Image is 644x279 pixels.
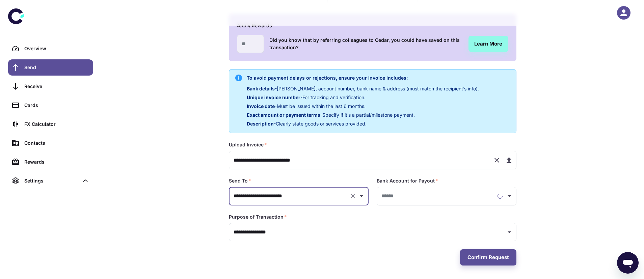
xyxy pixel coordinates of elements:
span: Exact amount or payment terms [247,112,320,118]
label: Upload Invoice [229,141,267,148]
a: Learn More [468,36,508,52]
button: Confirm Request [460,249,516,266]
h6: Did you know that by referring colleagues to Cedar, you could have saved on this transaction? [269,36,463,51]
div: Contacts [24,139,89,147]
p: - Clearly state goods or services provided. [247,120,479,128]
a: Overview [8,40,93,57]
p: - For tracking and verification. [247,94,479,101]
a: Contacts [8,135,93,151]
a: Cards [8,97,93,113]
a: FX Calculator [8,116,93,132]
a: Send [8,59,93,76]
div: Settings [8,173,93,189]
span: Bank details [247,86,275,91]
button: Open [505,191,514,201]
div: Send [24,64,89,71]
div: Overview [24,45,89,52]
div: Receive [24,83,89,90]
span: Invoice date [247,103,275,109]
button: Clear [348,191,357,201]
p: - [PERSON_NAME], account number, bank name & address (must match the recipient’s info). [247,85,479,92]
iframe: Button to launch messaging window [617,252,639,274]
h6: To avoid payment delays or rejections, ensure your invoice includes: [247,74,479,82]
a: Receive [8,78,93,94]
a: Rewards [8,154,93,170]
p: - Must be issued within the last 6 months. [247,103,479,110]
label: Bank Account for Payout [377,177,438,184]
label: Purpose of Transaction [229,214,287,220]
span: Unique invoice number [247,94,300,100]
label: Send To [229,177,251,184]
div: Cards [24,102,89,109]
button: Open [505,227,514,237]
button: Open [357,191,366,201]
div: Settings [24,177,79,185]
div: Rewards [24,158,89,166]
div: FX Calculator [24,120,89,128]
p: - Specify if it’s a partial/milestone payment. [247,111,479,119]
span: Description [247,121,274,127]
